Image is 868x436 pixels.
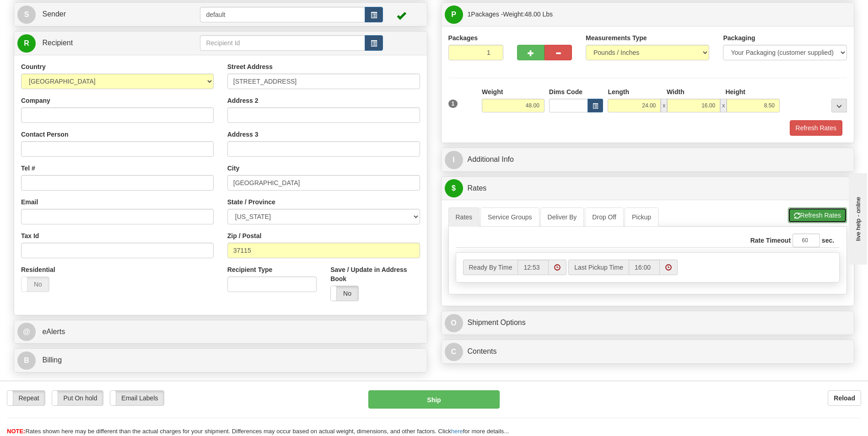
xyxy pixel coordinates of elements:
[480,207,539,227] a: Service Groups
[42,356,62,364] span: Billing
[21,265,55,274] label: Residential
[720,99,727,112] span: x
[448,100,458,108] span: 1
[7,8,85,15] div: live help - online
[17,5,36,24] span: S
[200,7,365,22] input: Sender Id
[451,428,463,435] a: here
[227,231,262,240] label: Zip / Postal
[445,343,463,361] span: C
[445,150,851,169] a: IAdditional Info
[468,5,553,23] span: Packages -
[330,265,420,283] label: Save / Update in Address Book
[667,87,685,96] label: Width
[21,130,68,139] label: Contact Person
[227,74,420,89] input: Enter a location
[21,62,46,71] label: Country
[52,391,103,405] label: Put On hold
[568,260,629,275] label: Last Pickup Time
[445,314,463,332] span: O
[445,314,851,332] a: OShipment Options
[227,130,259,139] label: Address 3
[227,164,239,173] label: City
[17,323,36,341] span: @
[503,11,553,18] span: Weight:
[42,39,73,47] span: Recipient
[831,99,847,112] div: ...
[661,99,667,112] span: x
[625,207,658,227] a: Pickup
[17,34,180,53] a: R Recipient
[17,323,424,341] a: @ eAlerts
[788,207,847,223] button: Refresh Rates
[847,171,867,265] iframe: chat widget
[331,286,358,301] label: No
[540,207,584,227] a: Deliver By
[445,5,463,24] span: P
[445,179,463,197] span: $
[750,236,791,245] label: Rate Timeout
[585,207,624,227] a: Drop Off
[468,11,471,18] span: 1
[227,197,275,207] label: State / Province
[7,428,25,435] span: NOTE:
[448,207,480,227] a: Rates
[463,260,518,275] label: Ready By Time
[21,231,39,240] label: Tax Id
[608,87,629,96] label: Length
[586,33,647,43] label: Measurements Type
[22,277,49,292] label: No
[42,328,65,335] span: eAlerts
[445,151,463,169] span: I
[200,35,365,51] input: Recipient Id
[525,11,541,18] span: 48.00
[17,5,200,24] a: S Sender
[445,179,851,198] a: $Rates
[227,96,259,105] label: Address 2
[42,10,66,18] span: Sender
[834,394,855,402] b: Reload
[828,390,861,406] button: Reload
[445,342,851,361] a: CContents
[549,87,582,96] label: Dims Code
[21,164,35,173] label: Tel #
[17,34,36,53] span: R
[448,33,478,43] label: Packages
[17,351,36,370] span: B
[723,33,755,43] label: Packaging
[17,351,424,370] a: B Billing
[822,236,834,245] label: sec.
[7,391,45,405] label: Repeat
[110,391,164,405] label: Email Labels
[368,390,499,409] button: Ship
[227,62,273,71] label: Street Address
[445,5,851,24] a: P 1Packages -Weight:48.00 Lbs
[543,11,553,18] span: Lbs
[227,265,273,274] label: Recipient Type
[790,120,842,136] button: Refresh Rates
[21,197,38,207] label: Email
[482,87,503,96] label: Weight
[21,96,50,105] label: Company
[725,87,745,96] label: Height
